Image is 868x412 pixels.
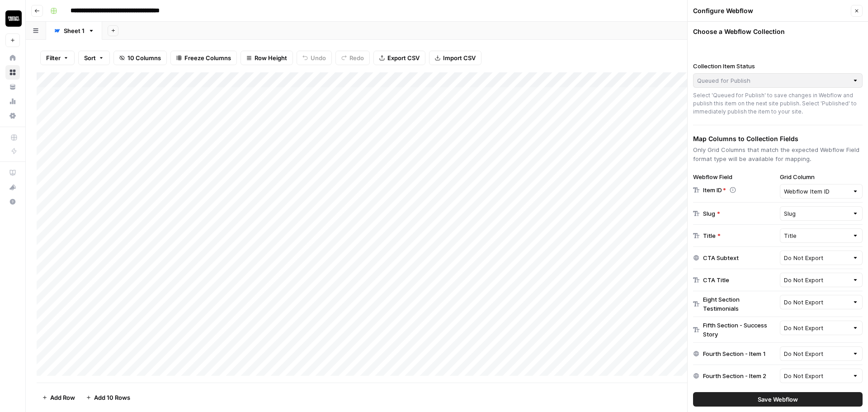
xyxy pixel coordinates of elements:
a: Browse [5,65,20,80]
div: Fifth Section - Success Story [703,321,776,339]
button: Filter [40,51,75,65]
label: Collection Item Status [693,62,863,71]
div: Sheet 1 [64,26,85,35]
button: Add 10 Rows [80,390,136,405]
span: Save Webflow [758,395,798,404]
a: Sheet 1 [46,22,102,40]
span: Required [717,231,721,240]
button: Freeze Columns [170,51,237,65]
h3: Choose a Webflow Collection [693,27,863,36]
button: Save Webflow [693,392,863,407]
a: Your Data [5,80,20,94]
input: Title [784,231,849,240]
div: Webflow Field [693,172,776,181]
button: Export CSV [373,51,425,65]
a: Usage [5,94,20,109]
input: Do Not Export [784,298,849,307]
div: Slug [703,209,720,218]
div: CTA Subtext [703,253,739,262]
span: 10 Columns [127,53,161,62]
button: Row Height [241,51,293,65]
button: Workspace: Contact Studios [5,7,20,30]
div: Fourth Section - Item 1 [703,349,766,358]
button: 10 Columns [113,51,167,65]
button: Import CSV [429,51,481,65]
p: Item ID [703,185,726,194]
input: Do Not Export [784,253,849,262]
input: Do Not Export [784,323,849,332]
a: Settings [5,109,20,123]
label: Grid Column [780,172,863,181]
span: Export CSV [387,53,420,62]
span: Add Row [50,393,75,402]
button: Sort [78,51,110,65]
button: Redo [335,51,370,65]
span: Add 10 Rows [94,393,130,402]
p: Only Grid Columns that match the expected Webflow Field format type will be available for mapping. [693,145,863,163]
input: Webflow Item ID [784,187,849,196]
input: Do Not Export [784,275,849,284]
div: Fourth Section - Item 2 [703,371,766,380]
a: AirOps Academy [5,166,20,180]
span: Undo [311,53,326,62]
div: What's new? [6,180,19,194]
button: Help + Support [5,194,20,209]
span: Redo [349,53,364,62]
div: Eight Section Testimonials [703,295,776,313]
input: Do Not Export [784,349,849,358]
input: Queued for Publish [697,76,849,85]
img: Contact Studios Logo [5,10,22,27]
a: Home [5,51,20,65]
span: Freeze Columns [184,53,231,62]
button: Add Row [37,390,80,405]
span: Required [717,209,720,218]
span: Filter [46,53,61,62]
div: Select 'Queued for Publish' to save changes in Webflow and publish this item on the next site pub... [693,91,863,116]
span: Row Height [255,53,287,62]
span: Sort [84,53,96,62]
div: Title [703,231,721,240]
span: Required [723,186,726,194]
div: CTA Title [703,275,729,284]
input: Do Not Export [784,371,849,380]
input: Slug [784,209,849,218]
span: Import CSV [443,53,476,62]
h3: Map Columns to Collection Fields [693,134,863,143]
button: Undo [297,51,332,65]
button: What's new? [5,180,20,194]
